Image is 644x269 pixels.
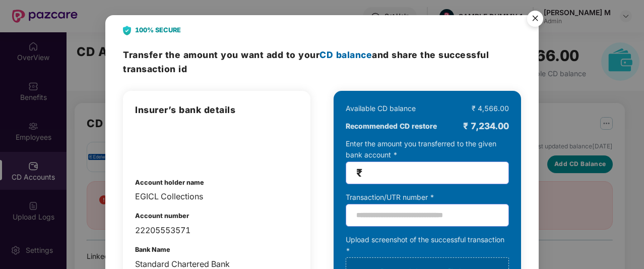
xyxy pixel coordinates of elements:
[135,190,298,203] div: EGICL Collections
[135,25,181,35] b: 100% SECURE
[135,127,187,163] img: integrations
[221,49,372,60] span: you want add to your
[472,103,509,114] div: ₹ 4,566.00
[123,26,131,35] img: svg+xml;base64,PHN2ZyB4bWxucz0iaHR0cDovL3d3dy53My5vcmcvMjAwMC9zdmciIHdpZHRoPSIyNCIgaGVpZ2h0PSIyOC...
[346,121,437,132] b: Recommended CD restore
[135,179,204,186] b: Account holder name
[346,192,509,203] div: Transaction/UTR number *
[135,212,189,220] b: Account number
[521,6,549,34] img: svg+xml;base64,PHN2ZyB4bWxucz0iaHR0cDovL3d3dy53My5vcmcvMjAwMC9zdmciIHdpZHRoPSI1NiIgaGVpZ2h0PSI1Ni...
[521,6,548,33] button: Close
[123,48,521,76] h3: Transfer the amount and share the successful transaction id
[135,246,170,253] b: Bank Name
[319,49,372,60] span: CD balance
[346,103,416,114] div: Available CD balance
[463,119,509,133] div: ₹ 7,234.00
[356,167,362,179] span: ₹
[346,138,509,184] div: Enter the amount you transferred to the given bank account *
[135,224,298,237] div: 22205553571
[135,103,298,117] h3: Insurer’s bank details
